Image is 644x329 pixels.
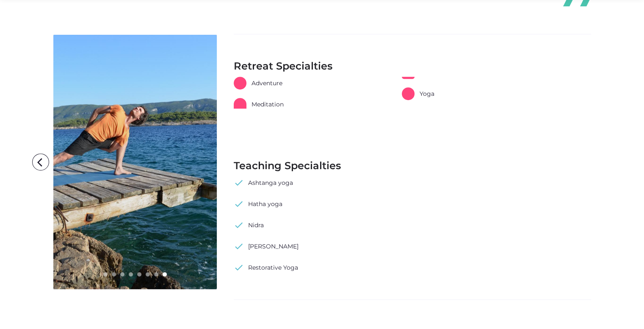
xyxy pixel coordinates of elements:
[234,198,244,210] span: check
[234,261,298,274] a: check Restorative Yoga
[234,219,264,231] a: check Nidra
[234,159,591,172] h3: Teaching Specialties
[234,60,591,72] h3: Retreat Specialties
[234,261,244,274] span: check
[234,176,293,189] a: check Ashtanga yoga
[402,87,434,100] a: Yoga
[34,154,51,171] i: arrow_back_ios
[234,198,282,210] a: check Hatha yoga
[234,176,244,189] span: check
[234,219,244,231] span: check
[234,240,299,253] a: check [PERSON_NAME]
[234,77,282,89] a: Adventure
[234,240,244,253] span: check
